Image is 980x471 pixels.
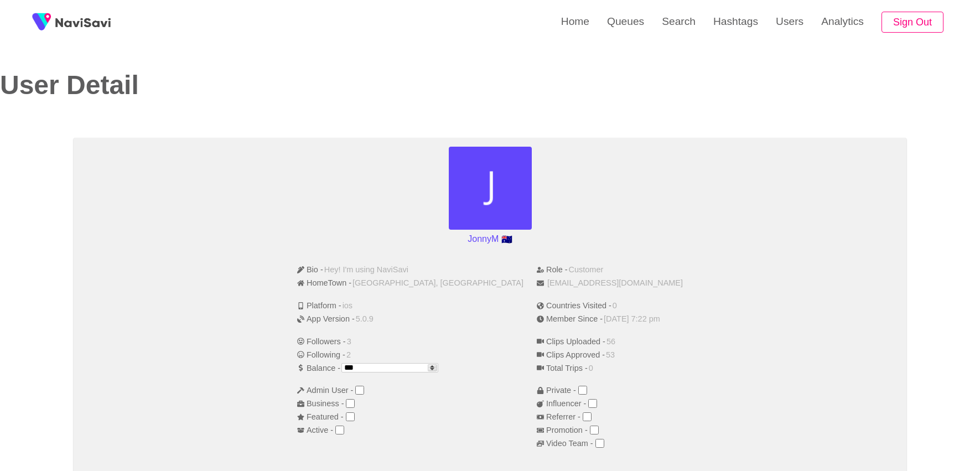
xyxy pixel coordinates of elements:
[297,412,344,422] span: Featured -
[297,364,340,373] span: Balance -
[537,439,593,448] span: Video Team -
[537,386,576,395] span: Private -
[297,301,341,310] span: Platform -
[297,399,344,408] span: Business -
[606,337,615,346] span: 56
[297,314,355,324] span: App Version -
[297,337,346,346] span: Followers -
[547,278,683,288] span: [EMAIL_ADDRESS][DOMAIN_NAME]
[537,301,611,310] span: Countries Visited -
[589,364,593,373] span: 0
[346,350,351,360] span: 2
[604,314,660,324] span: [DATE] 7:22 pm
[613,301,617,310] span: 0
[537,265,568,275] span: Role -
[537,426,588,435] span: Promotion -
[606,350,615,360] span: 53
[569,265,604,275] span: Customer
[537,350,605,360] span: Clips Approved -
[28,8,55,36] img: fireSpot
[356,314,374,324] span: 5.0.9
[347,337,351,346] span: 3
[297,350,345,360] span: Following -
[537,337,605,346] span: Clips Uploaded -
[55,17,111,28] img: fireSpot
[297,278,351,288] span: HomeTown -
[324,265,408,275] span: Hey! I'm using NaviSavi
[297,386,353,395] span: Admin User -
[537,314,603,324] span: Member Since -
[501,235,512,244] span: Australia flag
[537,412,580,422] span: Referrer -
[537,399,586,408] span: Influencer -
[882,12,943,33] button: Sign Out
[537,364,588,373] span: Total Trips -
[297,265,323,275] span: Bio -
[463,230,516,249] p: JonnyM
[297,426,333,435] span: Active -
[343,301,352,310] span: ios
[352,278,523,288] span: [GEOGRAPHIC_DATA], [GEOGRAPHIC_DATA]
